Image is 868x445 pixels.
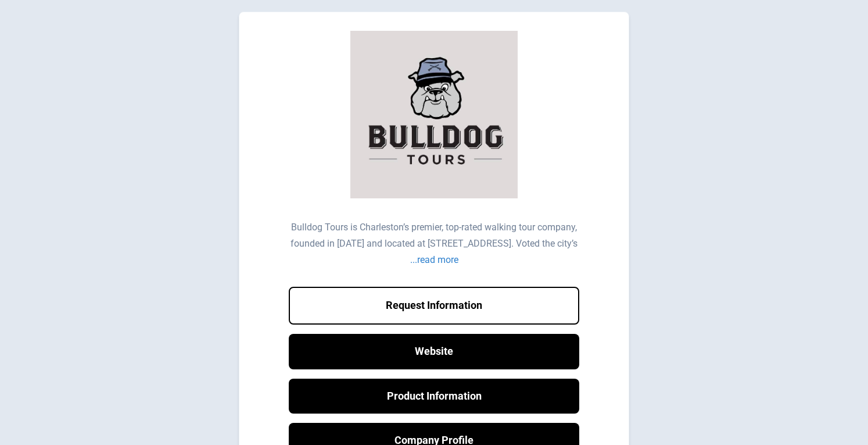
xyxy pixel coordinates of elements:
a: Product Information [289,379,579,414]
div: ...read more [410,254,458,265]
button: Request Information [289,287,579,325]
img: Bulldog Tours Logo [350,31,518,198]
a: Website [289,334,579,369]
div: Bulldog Tours is Charleston’s premier, top-rated walking tour company, founded in [DATE] and loca... [290,222,578,249]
